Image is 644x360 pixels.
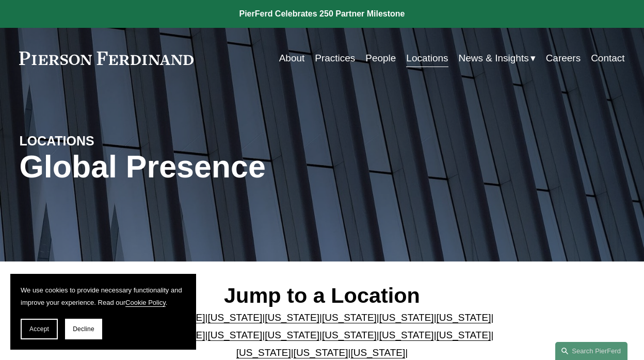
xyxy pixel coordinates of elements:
[265,312,319,323] a: [US_STATE]
[236,347,291,358] a: [US_STATE]
[365,48,396,68] a: People
[555,342,627,360] a: Search this site
[294,347,348,358] a: [US_STATE]
[10,274,196,350] section: Cookie banner
[322,312,377,323] a: [US_STATE]
[29,325,49,333] span: Accept
[73,325,94,333] span: Decline
[546,48,581,68] a: Careers
[279,48,305,68] a: About
[379,330,434,340] a: [US_STATE]
[207,330,262,340] a: [US_STATE]
[65,319,102,339] button: Decline
[437,312,491,323] a: [US_STATE]
[459,50,529,67] span: News & Insights
[591,48,624,68] a: Contact
[19,133,170,150] h4: LOCATIONS
[125,299,166,306] a: Cookie Policy
[21,284,186,308] p: We use cookies to provide necessary functionality and improve your experience. Read our .
[146,283,498,308] h2: Jump to a Location
[19,149,423,185] h1: Global Presence
[459,48,536,68] a: folder dropdown
[21,319,58,339] button: Accept
[207,312,262,323] a: [US_STATE]
[265,330,319,340] a: [US_STATE]
[322,330,377,340] a: [US_STATE]
[379,312,434,323] a: [US_STATE]
[437,330,491,340] a: [US_STATE]
[406,48,448,68] a: Locations
[350,347,405,358] a: [US_STATE]
[315,48,355,68] a: Practices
